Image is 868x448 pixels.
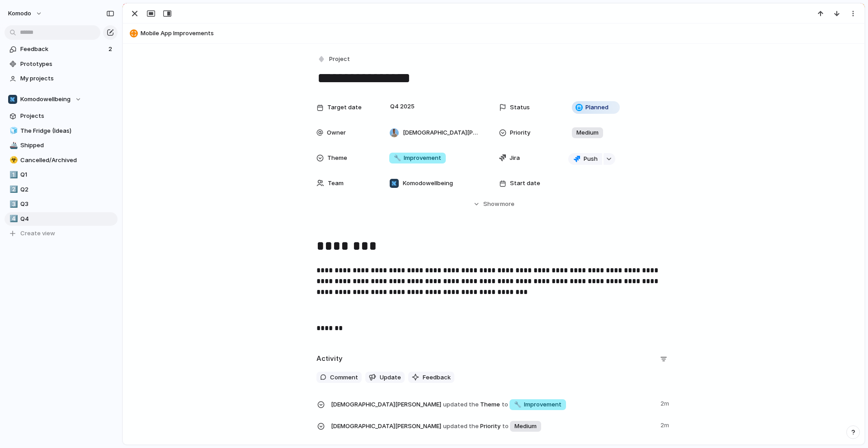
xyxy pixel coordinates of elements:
[8,170,17,179] button: 1️⃣
[9,155,16,165] div: ☣️
[514,422,537,431] span: Medium
[108,45,114,54] span: 2
[5,109,118,123] a: Projects
[331,397,655,411] span: Theme
[20,200,114,209] span: Q3
[9,126,16,136] div: 🧊
[408,372,454,383] button: Feedback
[388,101,417,112] span: Q4 2025
[500,200,514,209] span: more
[330,373,358,382] span: Comment
[8,156,17,165] button: ☣️
[327,103,362,112] span: Target date
[5,139,118,152] a: 🚢Shipped
[4,6,47,21] button: Komodo
[8,200,17,209] button: 3️⃣
[5,72,118,85] a: My projects
[327,128,346,137] span: Owner
[8,126,17,135] button: 🧊
[5,227,118,240] button: Create view
[141,29,860,38] span: Mobile App Improvements
[9,214,16,224] div: 4️⃣
[5,42,118,56] a: Feedback2
[20,112,114,121] span: Projects
[8,215,17,224] button: 4️⃣
[8,9,31,18] span: Komodo
[423,373,451,382] span: Feedback
[502,422,509,431] span: to
[5,57,118,71] a: Prototypes
[5,183,118,196] a: 2️⃣Q2
[331,400,441,409] span: [DEMOGRAPHIC_DATA][PERSON_NAME]
[127,26,860,41] button: Mobile App Improvements
[380,373,401,382] span: Update
[316,372,362,383] button: Comment
[5,124,118,138] a: 🧊The Fridge (Ideas)
[510,128,530,137] span: Priority
[568,153,602,165] button: Push
[9,170,16,180] div: 1️⃣
[327,154,347,163] span: Theme
[20,60,114,69] span: Prototypes
[584,154,598,163] span: Push
[443,422,479,431] span: updated the
[5,197,118,211] a: 3️⃣Q3
[20,170,114,179] span: Q1
[502,400,508,409] span: to
[5,168,118,182] a: 1️⃣Q1
[20,126,114,135] span: The Fridge (Ideas)
[660,397,671,408] span: 2m
[5,212,118,226] a: 4️⃣Q4
[510,179,540,188] span: Start date
[660,419,671,430] span: 2m
[394,154,401,161] span: 🔧
[8,141,17,150] button: 🚢
[365,372,405,383] button: Update
[20,95,71,104] span: Komodowellbeing
[8,185,17,194] button: 2️⃣
[20,74,114,83] span: My projects
[403,128,481,137] span: [DEMOGRAPHIC_DATA][PERSON_NAME]
[514,400,561,409] span: Improvement
[585,103,609,112] span: Planned
[509,154,520,163] span: Jira
[316,354,343,364] h2: Activity
[5,154,118,167] a: ☣️Cancelled/Archived
[9,199,16,210] div: 3️⃣
[331,422,441,431] span: [DEMOGRAPHIC_DATA][PERSON_NAME]
[316,53,353,66] button: Project
[443,400,479,409] span: updated the
[316,196,671,212] button: Showmore
[9,184,16,195] div: 2️⃣
[328,179,344,188] span: Team
[514,401,521,408] span: 🔧
[20,141,114,150] span: Shipped
[9,140,16,151] div: 🚢
[20,45,106,54] span: Feedback
[20,185,114,194] span: Q2
[483,200,500,209] span: Show
[576,128,599,137] span: Medium
[5,93,118,106] button: Komodowellbeing
[329,55,350,64] span: Project
[20,215,114,224] span: Q4
[403,179,453,188] span: Komodowellbeing
[510,103,530,112] span: Status
[20,156,114,165] span: Cancelled/Archived
[20,229,55,238] span: Create view
[331,419,655,433] span: Priority
[394,154,441,163] span: Improvement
